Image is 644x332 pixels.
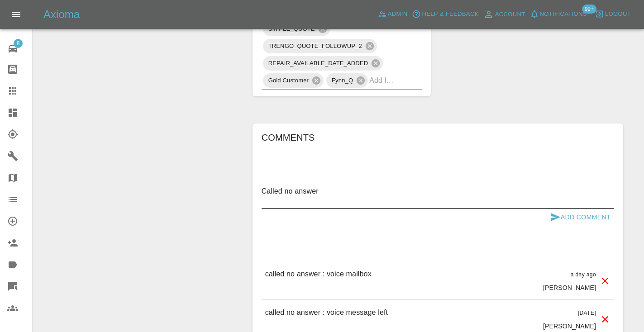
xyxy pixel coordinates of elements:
[578,310,596,316] span: [DATE]
[14,39,23,48] span: 8
[263,56,383,71] div: REPAIR_AVAILABLE_DATE_ADDED
[582,5,596,14] span: 99+
[43,7,80,22] h5: Axioma
[326,75,358,85] span: Fynn_Q
[422,9,478,19] span: Help & Feedback
[571,271,596,278] span: a day ago
[546,209,614,226] button: Add Comment
[263,75,314,85] span: Gold Customer
[481,7,528,22] a: Account
[326,73,368,88] div: Fynn_Q
[543,283,596,292] p: [PERSON_NAME]
[265,269,372,280] p: called no answer : voice mailbox
[605,9,631,19] span: Logout
[5,4,27,25] button: Open drawer
[262,186,614,207] textarea: Called no answer
[369,73,396,87] input: Add label
[593,7,633,21] button: Logout
[376,7,410,21] a: Admin
[263,58,374,68] span: REPAIR_AVAILABLE_DATE_ADDED
[540,9,587,19] span: Notifications
[262,130,614,145] h6: Comments
[263,41,367,51] span: TRENGO_QUOTE_FOLLOWUP_2
[265,307,388,318] p: called no answer : voice message left
[263,39,377,53] div: TRENGO_QUOTE_FOLLOWUP_2
[528,7,589,21] button: Notifications
[263,73,324,88] div: Gold Customer
[495,9,525,20] span: Account
[543,322,596,331] p: [PERSON_NAME]
[388,9,408,19] span: Admin
[410,7,481,21] button: Help & Feedback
